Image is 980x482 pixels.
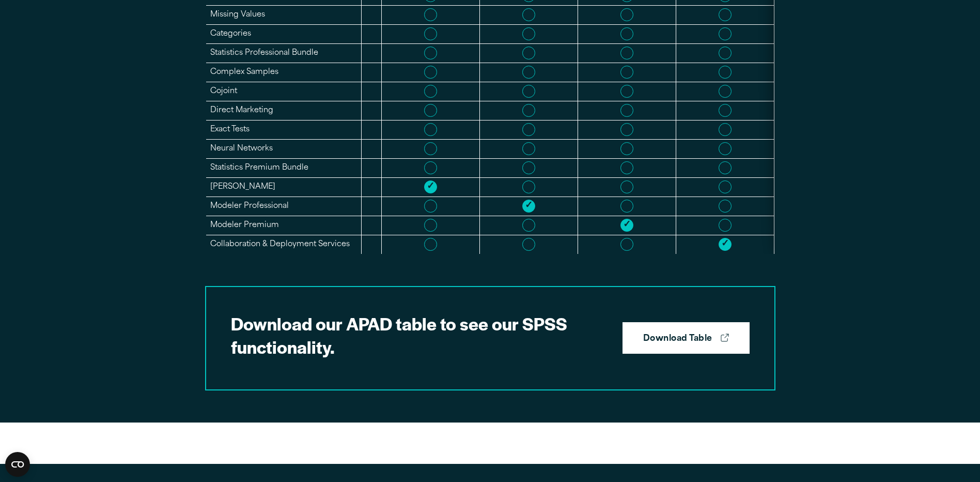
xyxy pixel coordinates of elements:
td: Statistics Premium Bundle [206,158,361,177]
td: Direct Marketing [206,101,361,120]
td: Cojoint [206,82,361,101]
strong: Download Table [643,333,712,346]
td: Exact Tests [206,120,361,139]
td: Modeler Premium [206,216,361,235]
td: Missing Values [206,5,361,24]
td: Statistics Professional Bundle [206,43,361,63]
td: Neural Networks [206,139,361,158]
td: Collaboration & Deployment Services [206,235,361,254]
td: Modeler Professional [206,197,361,216]
td: Complex Samples [206,63,361,82]
h2: Download our APAD table to see our SPSS functionality. [231,312,593,358]
td: Categories [206,24,361,43]
a: Download Table [623,322,750,354]
td: [PERSON_NAME] [206,177,361,197]
button: Open CMP widget [5,452,30,477]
